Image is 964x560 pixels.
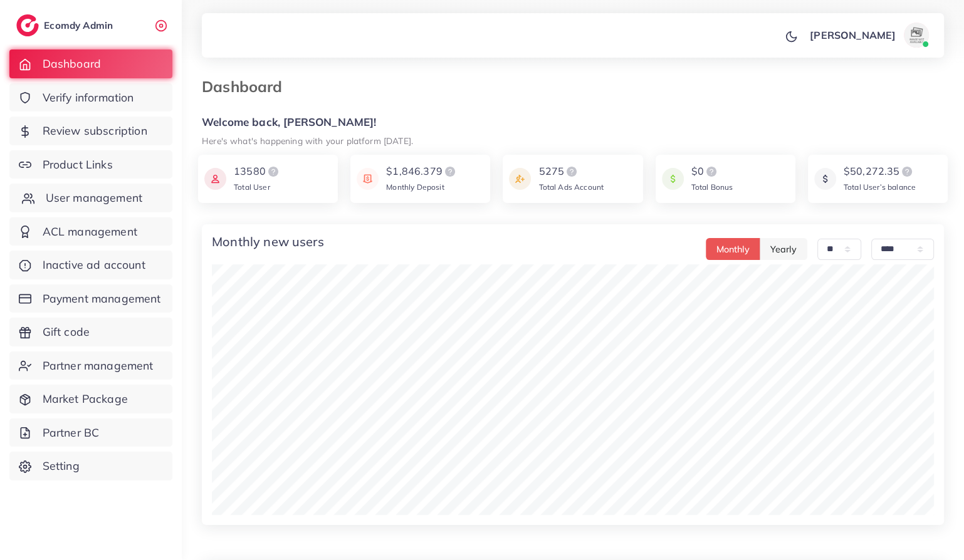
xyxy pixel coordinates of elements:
[43,56,101,72] span: Dashboard
[16,14,39,36] img: logo
[43,157,113,173] span: Product Links
[844,182,916,192] span: Total User’s balance
[202,135,413,146] small: Here's what's happening with your platform [DATE].
[9,385,172,413] a: Market Package
[691,182,733,192] span: Total Bonus
[43,224,137,240] span: ACL management
[844,164,916,179] div: $50,272.35
[904,23,929,48] img: avatar
[538,182,604,192] span: Total Ads Account
[43,291,161,307] span: Payment management
[9,351,172,380] a: Partner management
[43,391,128,407] span: Market Package
[509,164,531,194] img: icon payment
[16,14,116,36] a: logoEcomdy Admin
[234,182,270,192] span: Total User
[706,238,760,260] button: Monthly
[357,164,379,194] img: icon payment
[43,358,154,374] span: Partner management
[9,49,172,78] a: Dashboard
[43,324,90,340] span: Gift code
[202,78,292,96] h3: Dashboard
[43,123,147,139] span: Review subscription
[386,182,444,192] span: Monthly Deposit
[46,190,142,206] span: User management
[266,164,281,179] img: logo
[234,164,281,179] div: 13580
[9,83,172,112] a: Verify information
[564,164,579,179] img: logo
[814,164,836,194] img: icon payment
[212,234,324,249] h4: Monthly new users
[43,257,145,273] span: Inactive ad account
[538,164,604,179] div: 5275
[9,284,172,313] a: Payment management
[760,238,807,260] button: Yearly
[204,164,226,194] img: icon payment
[202,116,944,129] h5: Welcome back, [PERSON_NAME]!
[386,164,458,179] div: $1,846.379
[9,217,172,246] a: ACL management
[9,452,172,480] a: Setting
[803,23,934,48] a: [PERSON_NAME]avatar
[9,251,172,279] a: Inactive ad account
[899,164,914,179] img: logo
[662,164,684,194] img: icon payment
[443,164,458,179] img: logo
[44,19,116,31] h2: Ecomdy Admin
[43,90,134,106] span: Verify information
[43,425,100,441] span: Partner BC
[691,164,733,179] div: $0
[704,164,719,179] img: logo
[810,28,896,43] p: [PERSON_NAME]
[9,418,172,447] a: Partner BC
[9,150,172,179] a: Product Links
[43,458,80,474] span: Setting
[9,117,172,145] a: Review subscription
[9,318,172,346] a: Gift code
[9,184,172,212] a: User management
